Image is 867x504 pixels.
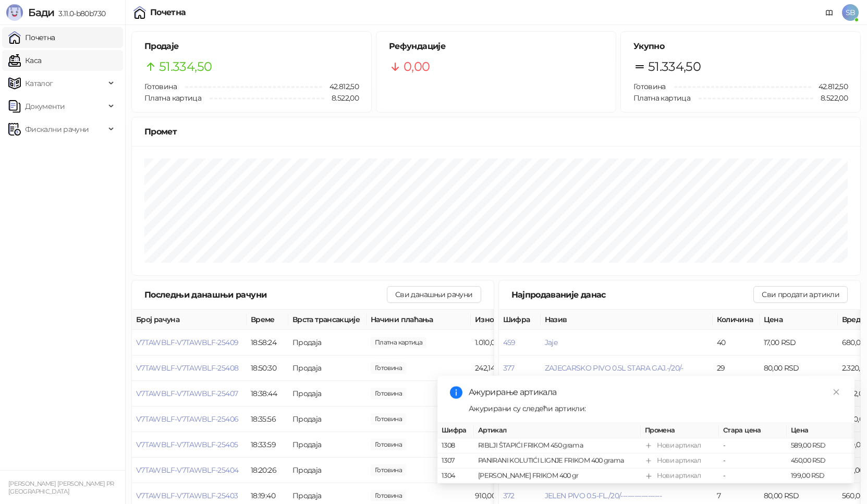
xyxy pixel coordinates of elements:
[144,82,177,91] span: Готовина
[288,432,367,458] td: Продаја
[437,453,474,469] td: 1307
[545,338,557,347] button: Jaje
[541,310,713,330] th: Назив
[474,438,641,453] td: RIBLJI ŠTAPIĆI FRIKOM 450 grama
[288,355,367,381] td: Продаја
[474,469,641,484] td: [PERSON_NAME] FRIKOM 400 gr
[545,491,662,500] button: JELEN PIVO 0.5-FL./20/------------------
[437,469,474,484] td: 1304
[713,330,760,355] td: 40
[144,93,201,103] span: Платна картица
[136,465,238,475] button: V7TAWBLF-V7TAWBLF-25404
[371,464,406,476] span: 120,00
[136,491,238,500] span: V7TAWBLF-V7TAWBLF-25403
[144,288,387,301] div: Последњи данашњи рачуни
[474,423,641,438] th: Артикал
[25,96,65,117] span: Документи
[288,407,367,432] td: Продаја
[831,386,842,398] a: Close
[760,310,838,330] th: Цена
[633,93,690,103] span: Платна картица
[713,310,760,330] th: Количина
[136,338,238,347] button: V7TAWBLF-V7TAWBLF-25409
[437,438,474,453] td: 1308
[136,363,238,373] span: V7TAWBLF-V7TAWBLF-25408
[503,363,515,373] button: 377
[371,337,426,348] span: 1.010,00
[813,92,848,104] span: 8.522,00
[648,57,701,77] span: 51.334,50
[322,81,359,92] span: 42.812,50
[657,440,701,451] div: Нови артикал
[371,388,406,399] span: 80,00
[136,414,238,424] button: V7TAWBLF-V7TAWBLF-25406
[371,439,406,450] span: 780,00
[144,40,359,53] h5: Продаје
[6,4,23,21] img: Logo
[247,458,288,483] td: 18:20:26
[469,386,842,399] div: Ажурирање артикала
[247,432,288,458] td: 18:33:59
[760,330,838,355] td: 17,00 RSD
[247,407,288,432] td: 18:35:56
[247,330,288,355] td: 18:58:24
[288,310,367,330] th: Врста трансакције
[657,456,701,466] div: Нови артикал
[787,423,854,438] th: Цена
[787,469,854,484] td: 199,00 RSD
[633,40,848,53] h5: Укупно
[811,81,848,92] span: 42.812,50
[474,453,641,469] td: PANIRANI KOLUTIĆI LIGNJE FRIKOM 400 grama
[713,355,760,381] td: 29
[437,423,474,438] th: Шифра
[144,125,848,138] div: Промет
[28,6,54,19] span: Бади
[499,310,541,330] th: Шифра
[833,388,840,396] span: close
[8,27,55,48] a: Почетна
[54,9,105,18] span: 3.11.0-b80b730
[719,423,787,438] th: Стара цена
[469,403,842,414] div: Ажурирани су следећи артикли:
[471,310,549,330] th: Износ
[136,440,238,449] button: V7TAWBLF-V7TAWBLF-25405
[511,288,754,301] div: Најпродаваније данас
[288,330,367,355] td: Продаја
[371,490,406,501] span: 910,00
[633,82,666,91] span: Готовина
[545,363,683,373] button: ZAJECARSKO PIVO 0.5L STARA GAJ.-/20/-
[136,389,238,398] button: V7TAWBLF-V7TAWBLF-25407
[324,92,359,104] span: 8.522,00
[387,286,481,303] button: Сви данашњи рачуни
[471,330,549,355] td: 1.010,00 RSD
[503,338,516,347] button: 459
[503,491,515,500] button: 372
[657,471,701,481] div: Нови артикал
[842,4,859,21] span: SB
[247,355,288,381] td: 18:50:30
[404,57,430,77] span: 0,00
[150,8,186,17] div: Почетна
[288,458,367,483] td: Продаја
[641,423,719,438] th: Промена
[450,386,462,399] span: info-circle
[247,310,288,330] th: Време
[389,40,603,53] h5: Рефундације
[760,355,838,381] td: 80,00 RSD
[132,310,247,330] th: Број рачуна
[288,381,367,407] td: Продаја
[8,50,41,71] a: Каса
[8,480,114,495] small: [PERSON_NAME] [PERSON_NAME] PR [GEOGRAPHIC_DATA]
[787,453,854,469] td: 450,00 RSD
[25,119,89,140] span: Фискални рачуни
[159,57,212,77] span: 51.334,50
[719,453,787,469] td: -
